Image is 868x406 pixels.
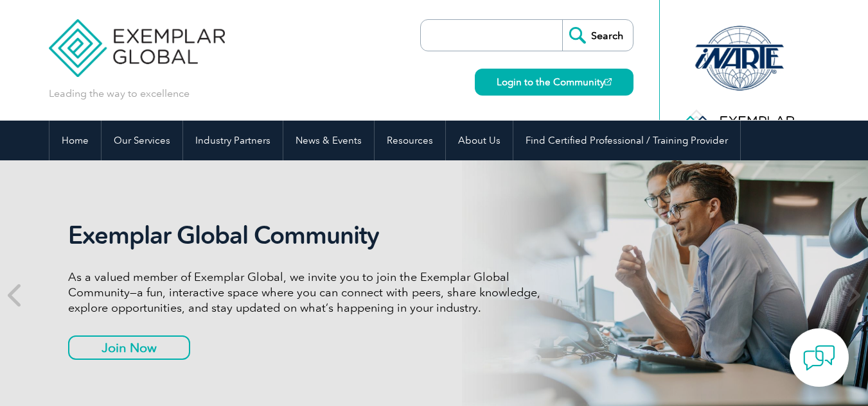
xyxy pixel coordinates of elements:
a: Resources [375,121,445,160]
input: Search [562,20,633,51]
a: Login to the Community [475,69,633,96]
a: News & Events [283,121,374,160]
a: About Us [446,121,513,160]
img: open_square.png [605,78,612,85]
a: Home [49,121,101,160]
img: contact-chat.png [803,342,835,374]
a: Find Certified Professional / Training Provider [513,121,740,160]
a: Join Now [68,335,190,360]
a: Our Services [102,121,182,160]
a: Industry Partners [183,121,283,160]
p: As a valued member of Exemplar Global, we invite you to join the Exemplar Global Community—a fun,... [68,269,550,316]
h2: Exemplar Global Community [68,221,550,250]
p: Leading the way to excellence [49,87,190,101]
